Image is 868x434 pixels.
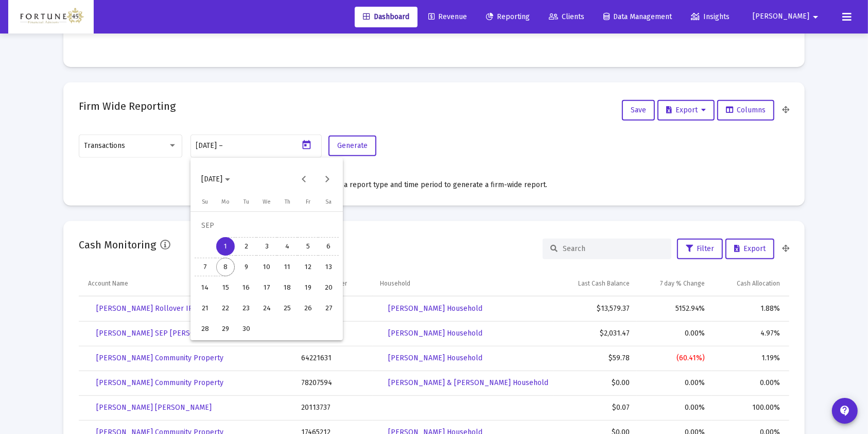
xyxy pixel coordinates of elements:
[319,237,338,256] div: 6
[195,277,215,298] button: 2025-09-14
[325,198,332,205] span: Sa
[216,320,235,338] div: 29
[236,319,256,339] button: 2025-09-30
[196,278,214,297] div: 14
[195,215,339,236] td: SEP
[318,298,339,319] button: 2025-09-27
[216,258,235,276] div: 8
[236,236,256,257] button: 2025-09-02
[306,198,310,205] span: Fr
[257,237,276,256] div: 3
[196,299,214,318] div: 21
[202,198,208,205] span: Su
[195,257,215,277] button: 2025-09-07
[215,257,236,277] button: 2025-09-08
[278,299,297,318] div: 25
[256,236,277,257] button: 2025-09-03
[278,278,297,297] div: 18
[285,198,290,205] span: Th
[318,236,339,257] button: 2025-09-06
[237,299,255,318] div: 23
[256,277,277,298] button: 2025-09-17
[277,277,298,298] button: 2025-09-18
[298,257,318,277] button: 2025-09-12
[215,236,236,257] button: 2025-09-01
[237,278,255,297] div: 16
[237,320,255,338] div: 30
[195,298,215,319] button: 2025-09-21
[244,198,249,205] span: Tu
[298,236,318,257] button: 2025-09-05
[277,236,298,257] button: 2025-09-04
[237,258,255,276] div: 9
[319,299,338,318] div: 27
[277,298,298,319] button: 2025-09-25
[201,175,222,183] span: [DATE]
[277,257,298,277] button: 2025-09-11
[196,320,214,338] div: 28
[216,278,235,297] div: 15
[221,198,230,205] span: Mo
[196,258,214,276] div: 7
[299,258,317,276] div: 12
[257,278,276,297] div: 17
[278,258,297,276] div: 11
[319,278,338,297] div: 20
[299,278,317,297] div: 19
[215,298,236,319] button: 2025-09-22
[294,169,315,190] button: Previous month
[319,258,338,276] div: 13
[215,319,236,339] button: 2025-09-29
[236,298,256,319] button: 2025-09-23
[299,299,317,318] div: 26
[236,257,256,277] button: 2025-09-09
[193,169,238,190] button: Choose month and year
[257,299,276,318] div: 24
[317,169,338,190] button: Next month
[195,319,215,339] button: 2025-09-28
[318,257,339,277] button: 2025-09-13
[256,257,277,277] button: 2025-09-10
[256,298,277,319] button: 2025-09-24
[299,237,317,256] div: 5
[298,298,318,319] button: 2025-09-26
[318,277,339,298] button: 2025-09-20
[237,237,255,256] div: 2
[216,299,235,318] div: 22
[278,237,297,256] div: 4
[236,277,256,298] button: 2025-09-16
[257,258,276,276] div: 10
[263,198,271,205] span: We
[298,277,318,298] button: 2025-09-19
[216,237,235,256] div: 1
[215,277,236,298] button: 2025-09-15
